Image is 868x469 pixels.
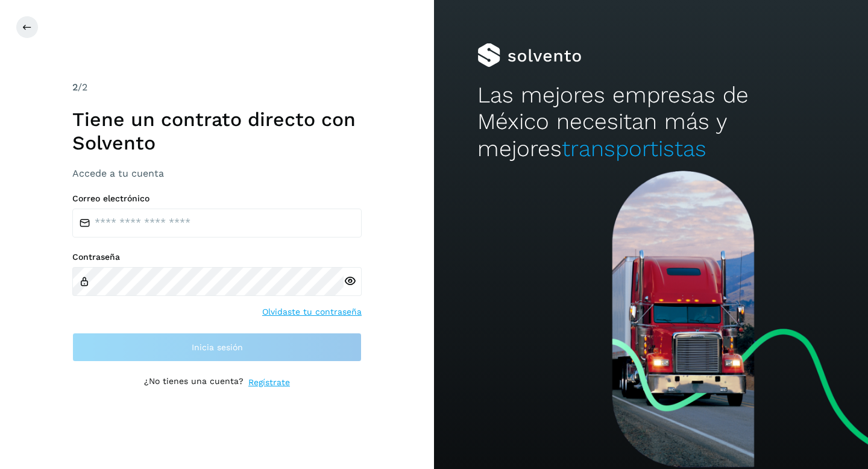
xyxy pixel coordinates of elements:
[72,80,362,95] div: /2
[192,343,243,351] span: Inicia sesión
[562,136,706,162] span: transportistas
[72,252,362,262] label: Contraseña
[477,82,825,162] h2: Las mejores empresas de México necesitan más y mejores
[72,81,78,93] span: 2
[72,168,362,179] h3: Accede a tu cuenta
[72,194,362,204] label: Correo electrónico
[72,108,362,154] h1: Tiene un contrato directo con Solvento
[248,376,290,389] a: Regístrate
[72,333,362,362] button: Inicia sesión
[262,306,362,318] a: Olvidaste tu contraseña
[144,376,244,389] p: ¿No tienes una cuenta?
